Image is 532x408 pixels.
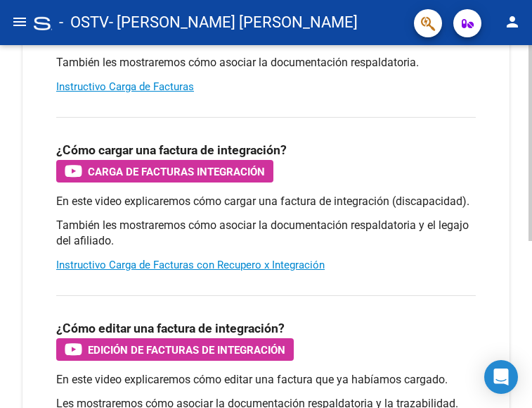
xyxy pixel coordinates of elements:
mat-icon: person [504,13,521,30]
h3: ¿Cómo editar una factura de integración? [56,319,285,338]
span: Edición de Facturas de integración [88,341,285,359]
span: - OSTV [59,7,109,38]
mat-icon: menu [11,13,28,30]
button: Edición de Facturas de integración [56,338,294,361]
p: En este video explicaremos cómo cargar una factura de integración (discapacidad). [56,194,476,209]
p: También les mostraremos cómo asociar la documentación respaldatoria y el legajo del afiliado. [56,218,476,249]
span: Carga de Facturas Integración [88,163,265,180]
a: Instructivo Carga de Facturas [56,80,194,93]
p: También les mostraremos cómo asociar la documentación respaldatoria. [56,55,476,70]
span: - [PERSON_NAME] [PERSON_NAME] [109,7,358,38]
div: Open Intercom Messenger [484,360,518,394]
h3: ¿Cómo cargar una factura de integración? [56,140,287,160]
p: En este video explicaremos cómo editar una factura que ya habíamos cargado. [56,372,476,388]
button: Carga de Facturas Integración [56,160,273,183]
a: Instructivo Carga de Facturas con Recupero x Integración [56,259,325,271]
